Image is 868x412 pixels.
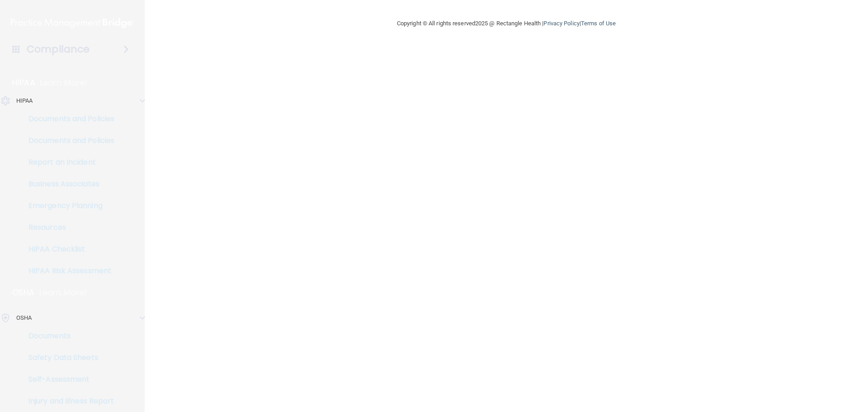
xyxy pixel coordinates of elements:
a: Privacy Policy [543,20,579,27]
p: HIPAA Checklist [6,245,129,254]
p: HIPAA [16,95,33,106]
p: Safety Data Sheets [6,353,129,362]
p: Documents and Policies [6,136,129,145]
p: Documents and Policies [6,114,129,123]
a: Terms of Use [581,20,616,27]
p: HIPAA Risk Assessment [6,266,129,275]
p: Injury and Illness Report [6,397,129,406]
p: Documents [6,331,129,341]
p: Self-Assessment [6,375,129,384]
p: Business Associates [6,180,129,189]
p: Emergency Planning [6,201,129,210]
div: Copyright © All rights reserved 2025 @ Rectangle Health | | [341,9,671,38]
p: OSHA [12,287,35,298]
img: PMB logo [11,14,134,32]
p: Learn More! [40,77,88,88]
p: Resources [6,223,129,232]
p: Report an Incident [6,158,129,167]
p: OSHA [16,313,32,323]
h4: Compliance [27,43,90,56]
p: Learn More! [39,287,87,298]
p: HIPAA [12,77,35,88]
